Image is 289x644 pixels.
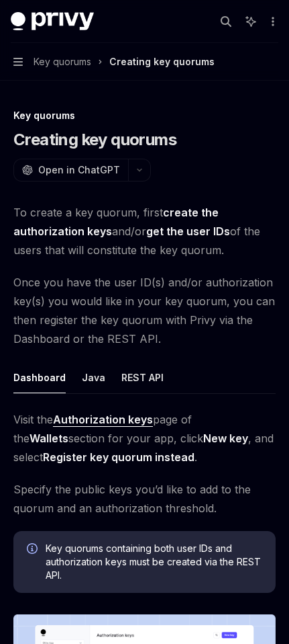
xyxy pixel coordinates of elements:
[13,109,276,122] div: Key quorums
[146,225,230,239] a: get the user IDs
[203,432,248,445] strong: New key
[11,12,94,31] img: dark logo
[43,450,194,464] strong: Register key quorum instead
[13,273,276,348] span: Once you have the user ID(s) and/or authorization key(s) you would like in your key quorum, you c...
[13,203,276,259] span: To create a key quorum, first and/or of the users that will constitute the key quorum.
[265,12,278,31] button: More actions
[38,163,120,177] span: Open in ChatGPT
[109,54,215,70] div: Creating key quorums
[13,159,128,182] button: Open in ChatGPT
[82,362,105,393] button: Java
[13,362,66,393] button: Dashboard
[46,542,262,582] span: Key quorums containing both user IDs and authorization keys must be created via the REST API.
[13,480,276,518] span: Specify the public keys you’d like to add to the quorum and an authorization threshold.
[53,413,153,427] a: Authorization keys
[13,410,276,467] span: Visit the page of the section for your app, click , and select .
[121,362,164,393] button: REST API
[34,54,91,70] span: Key quorums
[13,129,176,151] h1: Creating key quorums
[30,432,68,445] strong: Wallets
[27,543,40,557] svg: Info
